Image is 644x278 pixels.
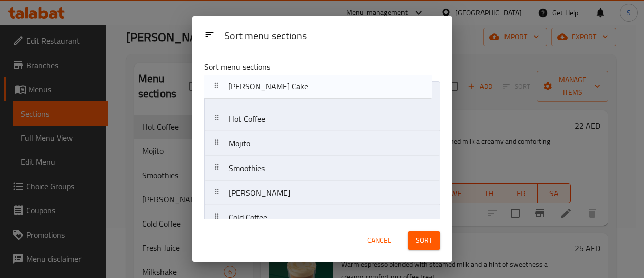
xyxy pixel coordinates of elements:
span: Sort [416,234,432,247]
p: Sort menu sections [204,61,391,73]
button: Sort [408,231,440,250]
div: Sort menu sections [220,25,444,48]
span: Cancel [367,234,391,247]
button: Cancel [363,231,395,250]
